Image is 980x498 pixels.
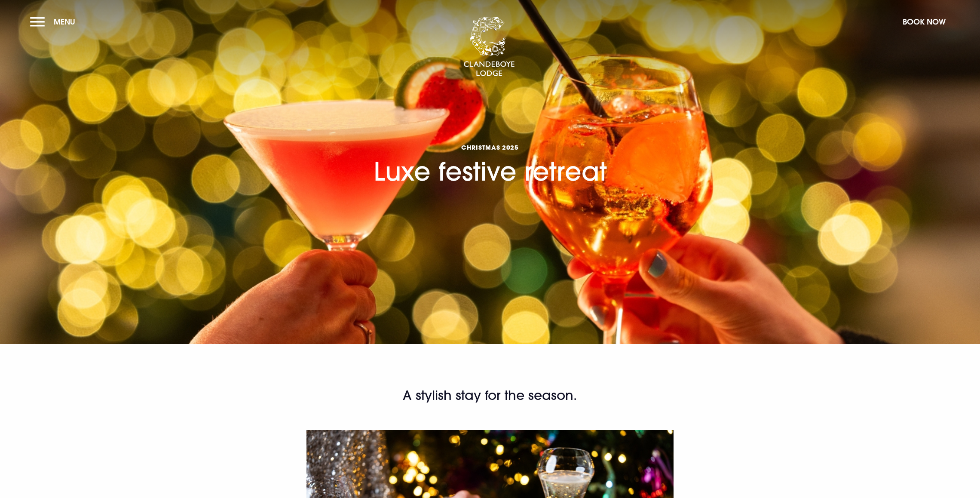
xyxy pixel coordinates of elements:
span: CHRISTMAS 2025 [374,143,607,151]
button: Menu [30,12,80,31]
h2: A stylish stay for the season. [285,387,695,404]
h1: Luxe festive retreat [374,82,607,187]
span: Menu [54,17,75,27]
button: Book Now [898,12,950,31]
img: Clandeboye Lodge [463,17,515,77]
